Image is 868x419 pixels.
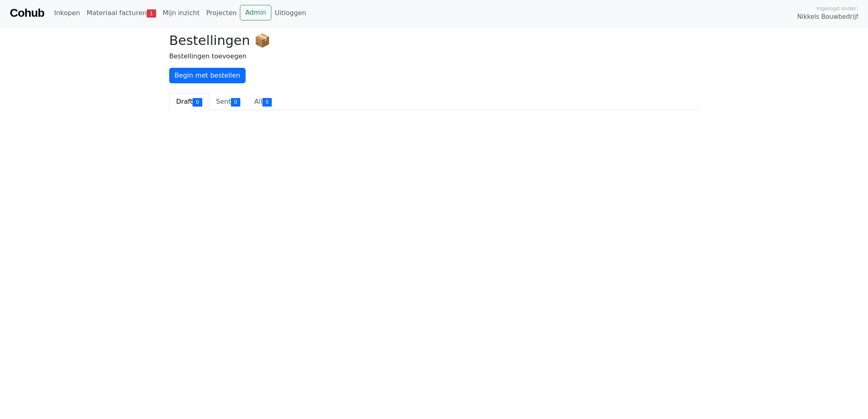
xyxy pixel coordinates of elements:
div: 0 [262,98,272,106]
a: Uitloggen [271,5,309,21]
span: Ingelogd onder: [817,4,858,12]
a: Materiaal facturen1 [83,5,159,21]
p: Bestellingen toevoegen [169,51,699,61]
a: Inkopen [51,5,83,21]
a: Mijn inzicht [159,5,203,21]
a: Cohub [10,3,44,23]
h2: Bestellingen 📦 [169,33,699,48]
span: Nikkels Bouwbedrijf [797,12,858,22]
span: 1 [147,9,156,18]
a: Admin [240,5,271,20]
a: Begin met bestellen [169,68,246,83]
div: 0 [231,98,240,106]
a: Sent0 [209,93,248,110]
a: Projecten [203,5,240,21]
div: 0 [192,98,202,106]
a: Draft0 [169,93,209,110]
a: All0 [247,93,279,110]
